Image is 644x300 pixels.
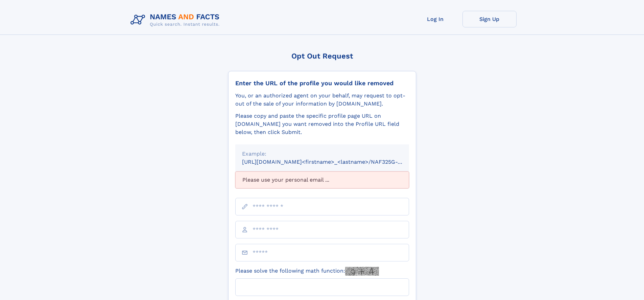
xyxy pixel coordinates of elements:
a: Sign Up [462,11,517,27]
small: [URL][DOMAIN_NAME]<firstname>_<lastname>/NAF325G-xxxxxxxx [242,159,422,165]
label: Please solve the following math function: [235,267,379,276]
div: Opt Out Request [228,52,416,60]
div: Example: [242,150,402,158]
div: You, or an authorized agent on your behalf, may request to opt-out of the sale of your informatio... [235,92,409,108]
a: Log In [408,11,462,27]
div: Enter the URL of the profile you would like removed [235,79,409,87]
img: Logo Names and Facts [128,11,225,29]
div: Please use your personal email ... [235,171,409,188]
div: Please copy and paste the specific profile page URL on [DOMAIN_NAME] you want removed into the Pr... [235,112,409,136]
